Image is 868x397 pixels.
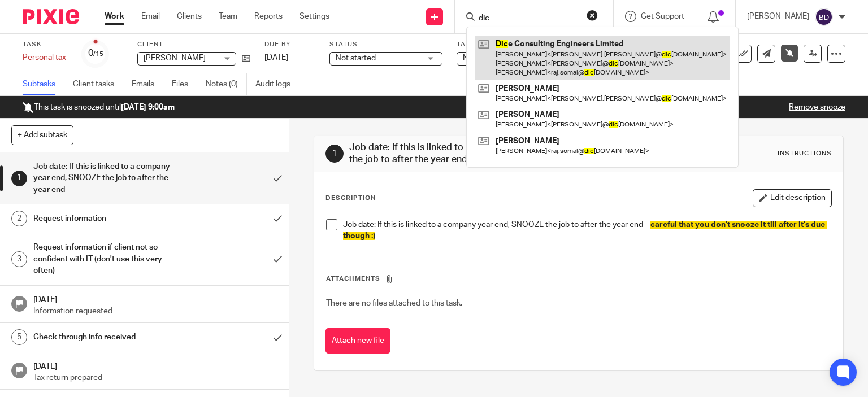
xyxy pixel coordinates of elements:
p: Tax return prepared [33,372,277,383]
span: [DATE] [264,54,288,62]
a: Work [105,11,124,22]
span: There are no files attached to this task. [326,299,462,307]
a: Settings [300,11,329,22]
a: Files [172,73,197,95]
a: Notes (0) [206,73,247,95]
a: Team [219,11,237,22]
span: Get Support [641,12,684,20]
h1: [DATE] [33,358,277,372]
b: [DATE] 9:00am [121,103,175,111]
div: 1 [325,145,344,163]
label: Task [23,40,68,49]
a: Remove snooze [789,103,845,111]
small: /15 [93,51,103,57]
button: + Add subtask [11,125,73,145]
a: Subtasks [23,73,64,95]
p: [PERSON_NAME] [747,11,809,22]
div: 0 [88,47,103,60]
h1: Check through info received [33,329,181,346]
div: 2 [11,211,27,226]
p: This task is snoozed until [23,102,175,113]
div: 1 [11,171,27,186]
a: Emails [132,73,163,95]
span: No tags selected [463,54,523,62]
h1: Job date: If this is linked to a company year end, SNOOZE the job to after the year end [33,158,181,198]
input: Search [478,14,579,24]
button: Clear [587,10,598,21]
button: Attach new file [325,328,390,354]
a: Clients [177,11,202,22]
h1: Request information [33,210,181,227]
label: Tags [457,40,570,49]
h1: Job date: If this is linked to a company year end, SNOOZE the job to after the year end [349,142,602,166]
span: Not started [336,54,376,62]
div: 5 [11,329,27,345]
a: Email [141,11,160,22]
a: Client tasks [73,73,123,95]
div: 3 [11,251,27,267]
h1: Request information if client not so confident with IT (don't use this very often) [33,239,181,279]
img: Pixie [23,9,79,24]
button: Edit description [753,189,832,207]
p: Information requested [33,306,277,317]
label: Client [137,40,250,49]
a: Reports [254,11,283,22]
div: Personal tax [23,52,68,63]
h1: [DATE] [33,291,277,306]
p: Job date: If this is linked to a company year end, SNOOZE the job to after the year end -- [343,219,832,242]
img: svg%3E [815,8,833,26]
a: Audit logs [255,73,299,95]
div: Instructions [778,149,832,158]
span: [PERSON_NAME] [144,54,206,62]
label: Due by [264,40,315,49]
label: Status [329,40,442,49]
span: Attachments [326,276,380,282]
p: Description [325,194,376,203]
